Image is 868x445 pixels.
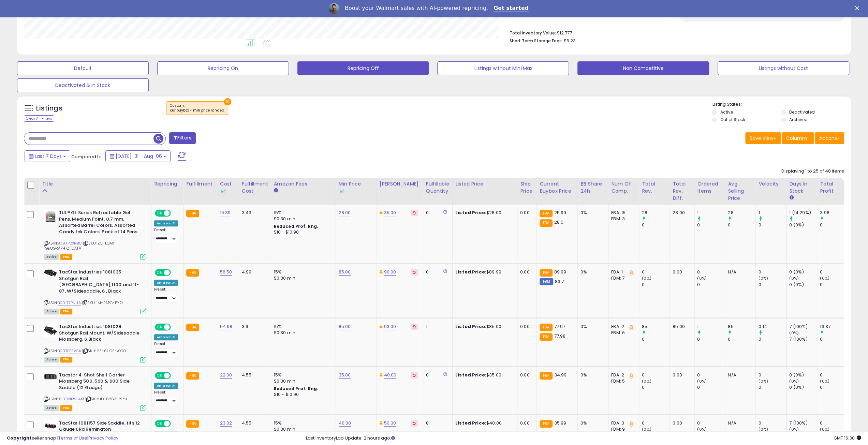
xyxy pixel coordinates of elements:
li: $12,777 [509,28,839,36]
a: 50.00 [384,420,396,427]
div: 3.98 [820,210,848,216]
small: FBA [540,324,552,331]
button: Columns [782,132,814,144]
b: Reduced Prof. Rng. [274,386,319,391]
div: 0.00 [520,372,531,378]
div: 0 [697,336,725,342]
div: 28.00 [673,210,689,216]
div: Total Rev. Diff. [673,180,691,202]
div: 0.00 [520,210,531,216]
span: ON [156,270,164,276]
div: Amazon Fees [274,180,333,188]
div: $35.00 [455,372,512,378]
a: 56.50 [220,269,232,276]
div: 0% [580,324,603,330]
a: 40.00 [384,372,397,379]
small: (0%) [759,276,768,281]
span: OFF [170,372,181,378]
div: 0 [759,372,786,378]
div: $40.00 [455,420,512,426]
small: FBA [540,372,552,380]
small: FBA [540,210,552,217]
div: 4.55 [242,372,266,378]
span: $6.23 [563,38,575,44]
div: FBA: 15 [611,210,634,216]
div: 7 (100%) [789,420,817,426]
small: FBA [186,420,199,428]
div: 0 [697,282,725,288]
span: Last 7 Days [35,153,62,160]
div: Fulfillment [186,180,214,188]
div: Boost your Walmart sales with AI-powered repricing. [345,5,488,12]
div: Current Buybox Price [540,180,575,195]
button: Repricing On [157,61,289,75]
div: 0 [820,384,848,390]
div: [PERSON_NAME] [380,180,420,188]
div: 15% [274,269,330,275]
div: 15% [274,420,330,426]
b: Listed Price: [455,269,486,275]
small: FBA [540,269,552,277]
div: ASIN: [44,269,146,313]
img: 41DzRTjoHBL._SL40_.jpg [44,324,57,337]
span: | SKU: 1M-PAPG-PY2I [82,300,123,306]
div: 8 [426,420,447,426]
div: Amazon AI [154,220,178,226]
div: Amazon AI [154,383,178,389]
div: 0 [697,384,725,390]
small: (0%) [789,276,799,281]
div: Listed Price [455,180,514,188]
span: 83.7 [555,278,564,285]
span: FBA [60,309,72,314]
div: Total Profit [820,180,845,195]
small: (0%) [789,330,799,336]
b: Short Term Storage Fees: [509,38,562,44]
div: FBM: 5 [611,378,634,384]
div: 0 [820,269,848,275]
div: 0 [820,222,848,228]
div: Num of Comp. [611,180,636,195]
div: Velocity [759,180,783,188]
button: Filters [169,132,196,144]
div: $10 - $10.90 [274,392,330,398]
div: BB Share 24h. [580,180,605,195]
strong: Copyright [7,435,32,441]
a: 40.00 [339,420,351,427]
div: 0 [759,336,786,342]
div: 0 [642,222,670,228]
div: 0 [759,384,786,390]
span: All listings currently available for purchase on Amazon [44,309,59,314]
div: Avg Selling Price [728,180,753,202]
div: 1 [697,210,725,216]
div: 4.99 [242,269,266,275]
a: Privacy Policy [88,435,118,441]
div: 0.00 [520,269,531,275]
div: 0 [642,384,670,390]
div: $0.30 min [274,275,330,281]
div: 0 (0%) [789,269,817,275]
a: 90.00 [384,269,396,276]
div: 0 [642,420,670,426]
div: ASIN: [44,324,146,361]
div: Min Price [339,180,374,195]
span: ON [156,210,164,216]
small: Days In Stock. [789,195,793,201]
div: N/A [728,372,750,378]
a: 28.00 [339,209,351,216]
button: [DATE]-31 - Aug-06 [105,150,171,162]
h5: Listings [36,104,62,113]
div: 0 [642,336,670,342]
a: B00I77PNUA [58,300,81,306]
button: Deactivated & In Stock [17,78,149,92]
div: 7 (100%) [789,336,817,342]
div: $10 - $10.90 [274,229,330,235]
img: 31Qzti1MQeL._SL40_.jpg [44,372,57,380]
img: Profile image for Adrian [328,3,339,14]
small: FBA [186,372,199,380]
div: 0 [728,336,755,342]
small: (0%) [789,379,799,384]
span: Compared to: [71,153,103,160]
small: (0%) [642,379,651,384]
b: Reduced Prof. Rng. [274,223,319,229]
div: Preset: [154,342,178,357]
